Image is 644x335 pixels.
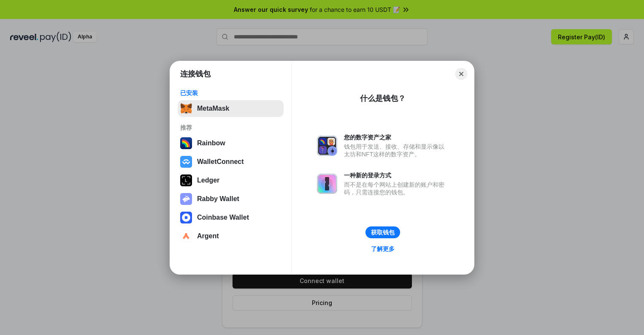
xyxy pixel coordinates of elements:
button: MetaMask [178,100,284,117]
img: svg+xml,%3Csvg%20fill%3D%22none%22%20height%3D%2233%22%20viewBox%3D%220%200%2035%2033%22%20width%... [180,103,192,114]
img: svg+xml,%3Csvg%20xmlns%3D%22http%3A%2F%2Fwww.w3.org%2F2000%2Fsvg%22%20width%3D%2228%22%20height%3... [180,174,192,186]
a: 了解更多 [366,243,400,254]
div: Rabby Wallet [197,195,239,203]
img: svg+xml,%3Csvg%20xmlns%3D%22http%3A%2F%2Fwww.w3.org%2F2000%2Fsvg%22%20fill%3D%22none%22%20viewBox... [180,193,192,205]
button: Coinbase Wallet [178,209,284,226]
img: svg+xml,%3Csvg%20xmlns%3D%22http%3A%2F%2Fwww.w3.org%2F2000%2Fsvg%22%20fill%3D%22none%22%20viewBox... [317,174,337,194]
div: Argent [197,232,219,240]
button: Ledger [178,172,284,189]
button: Rabby Wallet [178,191,284,207]
div: 钱包用于发送、接收、存储和显示像以太坊和NFT这样的数字资产。 [344,143,449,158]
div: Ledger [197,177,219,184]
div: WalletConnect [197,158,244,166]
button: WalletConnect [178,153,284,170]
h1: 连接钱包 [180,69,211,79]
button: 获取钱包 [365,226,400,238]
div: 了解更多 [371,245,395,253]
img: svg+xml,%3Csvg%20width%3D%2228%22%20height%3D%2228%22%20viewBox%3D%220%200%2028%2028%22%20fill%3D... [180,230,192,242]
div: 您的数字资产之家 [344,133,449,141]
div: 获取钱包 [371,229,395,236]
div: 一种新的登录方式 [344,172,449,179]
div: 什么是钱包？ [360,93,406,103]
button: Close [455,68,467,80]
div: Coinbase Wallet [197,214,249,221]
img: svg+xml,%3Csvg%20width%3D%2228%22%20height%3D%2228%22%20viewBox%3D%220%200%2028%2028%22%20fill%3D... [180,212,192,223]
div: 而不是在每个网站上创建新的账户和密码，只需连接您的钱包。 [344,181,449,196]
img: svg+xml,%3Csvg%20width%3D%22120%22%20height%3D%22120%22%20viewBox%3D%220%200%20120%20120%22%20fil... [180,137,192,149]
div: 推荐 [180,124,281,131]
img: svg+xml,%3Csvg%20xmlns%3D%22http%3A%2F%2Fwww.w3.org%2F2000%2Fsvg%22%20fill%3D%22none%22%20viewBox... [317,136,337,156]
div: MetaMask [197,105,229,112]
button: Argent [178,228,284,245]
img: svg+xml,%3Csvg%20width%3D%2228%22%20height%3D%2228%22%20viewBox%3D%220%200%2028%2028%22%20fill%3D... [180,156,192,168]
button: Rainbow [178,135,284,152]
div: Rainbow [197,139,225,147]
div: 已安装 [180,89,281,97]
